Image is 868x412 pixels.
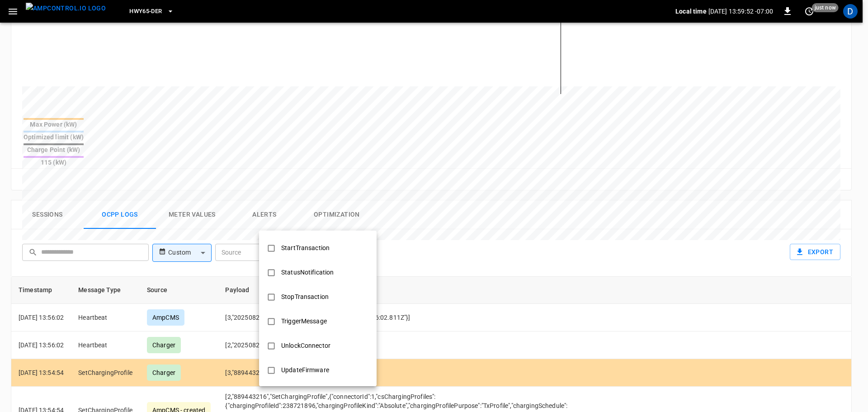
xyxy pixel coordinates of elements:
div: StopTransaction [276,289,334,305]
div: TriggerMessage [276,313,332,330]
div: StatusNotification [276,264,339,281]
div: UpdateFirmware [276,362,335,379]
div: StartTransaction [276,240,335,256]
div: UnlockConnector [276,337,336,354]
